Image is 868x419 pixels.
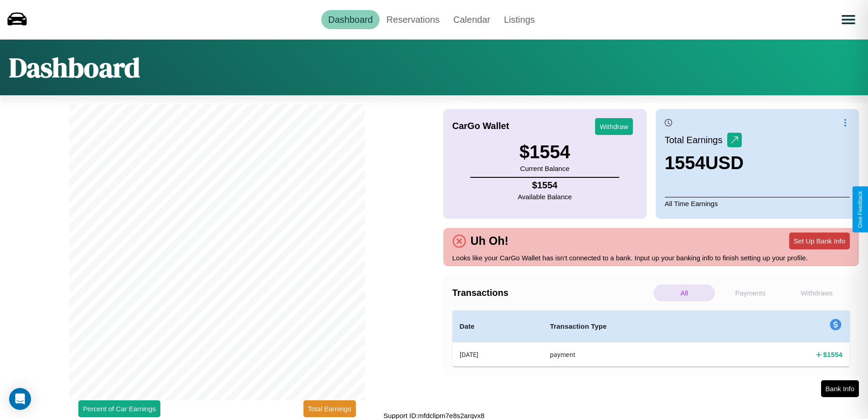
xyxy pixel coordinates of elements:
table: simple table [452,310,850,367]
h4: Transactions [452,288,651,298]
a: Calendar [447,10,497,29]
button: Percent of Car Earnings [78,400,160,417]
p: Looks like your CarGo Wallet has isn't connected to a bank. Input up your banking info to finish ... [452,252,850,264]
th: payment [543,342,734,367]
p: Withdraws [786,285,847,301]
th: [DATE] [452,342,543,367]
p: Current Balance [519,162,570,175]
h3: $ 1554 [519,142,570,162]
div: Open Intercom Messenger [9,388,31,410]
h4: Transaction Type [550,321,727,332]
button: Total Earnings [303,400,356,417]
h1: Dashboard [9,49,140,86]
h4: $ 1554 [518,180,572,191]
button: Withdraw [595,118,633,135]
a: Listings [497,10,542,29]
p: Available Balance [518,191,572,203]
a: Reservations [380,10,447,29]
button: Open menu [836,7,861,32]
h4: CarGo Wallet [452,121,509,131]
p: All Time Earnings [665,197,850,210]
h3: 1554 USD [665,153,744,173]
h4: Date [460,321,535,332]
div: Give Feedback [857,191,863,228]
p: Total Earnings [665,132,727,148]
h4: $ 1554 [823,350,842,359]
a: Dashboard [321,10,380,29]
p: All [653,285,715,301]
button: Set Up Bank Info [789,233,850,249]
button: Bank Info [821,380,859,397]
h4: Uh Oh! [466,234,513,248]
p: Payments [719,285,781,301]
